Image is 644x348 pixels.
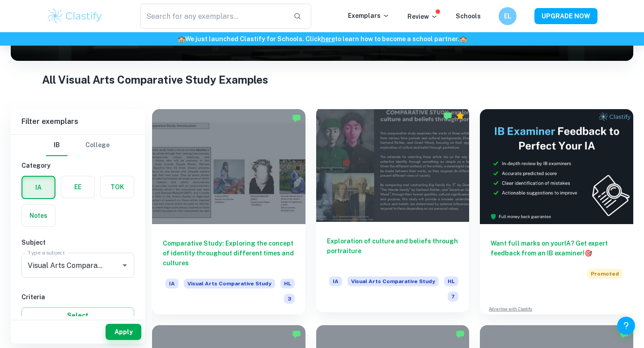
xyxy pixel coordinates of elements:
button: IB [46,135,68,156]
button: College [85,135,110,156]
button: Select [21,307,134,323]
p: Exemplars [348,11,390,21]
span: 3 [284,294,295,304]
img: Marked [292,114,301,123]
img: Thumbnail [480,109,633,224]
button: UPGRADE NOW [534,8,597,24]
h6: Comparative Study: Exploring the concept of identity throughout different times and cultures [163,238,295,268]
a: Exploration of culture and beliefs through portraitureIAVisual Arts Comparative StudyHL7 [316,109,470,314]
span: 🏫 [459,35,467,42]
a: Schools [456,13,481,20]
a: Want full marks on yourIA? Get expert feedback from an IB examiner!PromotedAdvertise with Clastify [480,109,633,314]
img: Marked [443,111,452,120]
span: IA [165,279,178,289]
span: IA [329,276,342,286]
h6: Category [21,161,134,170]
span: 7 [448,292,458,301]
button: Help and Feedback [617,317,635,335]
button: EL [499,7,517,25]
label: Type a subject [28,249,65,256]
span: 🏫 [178,35,185,42]
button: IA [22,177,55,198]
img: Marked [456,330,465,339]
h6: We just launched Clastify for Schools. Click to learn how to become a school partner. [2,34,642,44]
a: Advertise with Clastify [489,306,532,312]
button: EE [61,176,94,198]
div: Filter type choice [46,135,110,156]
span: 🎯 [585,250,592,257]
div: Premium [456,111,465,120]
span: HL [280,279,295,289]
span: Promoted [587,269,623,279]
button: TOK [101,176,134,198]
img: Clastify logo [47,7,103,25]
h6: Exploration of culture and beliefs through portraiture [327,236,459,266]
h6: Filter exemplars [11,109,145,134]
button: Apply [106,324,141,340]
span: Visual Arts Comparative Study [347,276,439,286]
input: Search for any exemplars... [140,4,286,29]
span: Visual Arts Comparative Study [184,279,275,289]
h6: Subject [21,238,134,247]
a: Comparative Study: Exploring the concept of identity throughout different times and culturesIAVis... [152,109,305,314]
button: Notes [22,205,55,226]
h6: Criteria [21,292,134,302]
p: Review [407,12,438,21]
a: here [321,35,335,42]
button: Open [119,259,131,272]
h6: EL [503,11,513,21]
img: Marked [292,330,301,339]
h6: Want full marks on your IA ? Get expert feedback from an IB examiner! [491,238,623,258]
h1: All Visual Arts Comparative Study Examples [42,72,602,88]
span: HL [444,276,458,286]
